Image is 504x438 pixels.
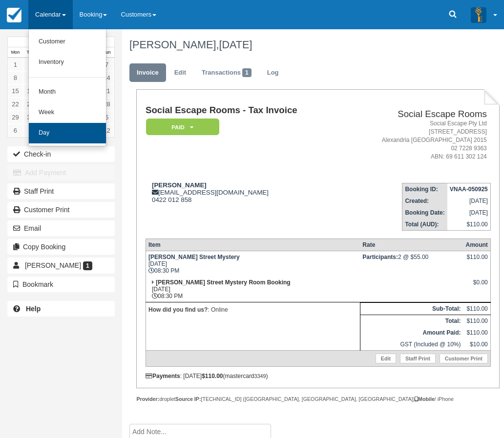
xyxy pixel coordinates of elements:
td: 2 @ $55.00 [360,251,463,277]
a: Log [260,63,286,82]
strong: Source IP: [175,396,201,402]
strong: Payments [146,373,180,379]
a: 22 [8,98,23,111]
h2: Social Escape Rooms [347,109,486,119]
a: 14 [99,71,114,84]
th: Amount [463,239,490,251]
a: 9 [23,71,38,84]
strong: Mobile [415,396,435,402]
a: Customer Print [440,354,488,363]
a: Customer Print [7,202,115,218]
a: 28 [99,98,114,111]
div: [EMAIL_ADDRESS][DOMAIN_NAME] 0422 012 858 [146,181,343,203]
strong: $110.00 [202,373,223,379]
a: Month [29,82,106,102]
img: checkfront-main-nav-mini-logo.png [7,8,21,22]
td: [DATE] 08:30 PM [146,277,360,302]
span: 1 [83,261,92,270]
strong: [PERSON_NAME] Street Mystery [148,254,240,260]
a: 21 [99,84,114,98]
strong: [PERSON_NAME] [152,181,207,189]
b: Help [26,305,41,313]
h1: [PERSON_NAME], [129,39,493,51]
address: Social Escape Pty Ltd [STREET_ADDRESS] Alexandria [GEOGRAPHIC_DATA] 2015 02 7228 9363 ABN: 69 611... [347,119,486,161]
th: Rate [360,239,463,251]
strong: Participants [362,254,398,260]
a: 7 [23,124,38,137]
a: Transactions1 [194,63,259,82]
img: A3 [471,7,486,22]
a: Staff Print [400,354,436,363]
th: Booking Date: [402,207,447,219]
strong: Provider: [136,396,159,402]
th: Sub-Total: [360,302,463,315]
span: [DATE] [219,39,252,51]
td: $110.00 [463,302,490,315]
th: Created: [402,195,447,207]
div: $110.00 [465,254,487,268]
ul: Calendar [28,29,106,146]
strong: How did you find us? [148,306,208,313]
a: Customer [29,32,106,52]
td: $110.00 [447,219,491,231]
a: [PERSON_NAME] 1 [7,258,115,273]
a: 15 [8,84,23,98]
p: : Online [148,305,357,315]
a: Paid [146,118,216,136]
th: Tue [23,47,38,58]
a: 1 [8,58,23,71]
td: $110.00 [463,315,490,327]
button: Copy Booking [7,239,115,255]
div: : [DATE] (mastercard ) [146,373,491,379]
div: droplet [TECHNICAL_ID] ([GEOGRAPHIC_DATA], [GEOGRAPHIC_DATA], [GEOGRAPHIC_DATA]) / iPhone [136,396,500,403]
a: Help [7,301,115,317]
a: 5 [99,111,114,124]
strong: VNAA-050925 [450,186,488,193]
small: 3349 [254,373,266,379]
a: 7 [99,58,114,71]
th: Item [146,239,360,251]
th: Mon [8,47,23,58]
a: Staff Print [7,183,115,199]
td: $10.00 [463,338,490,351]
td: $110.00 [463,327,490,338]
a: Edit [376,354,396,363]
strong: [PERSON_NAME] Street Mystery Room Booking [156,279,290,286]
div: $0.00 [465,279,487,294]
a: 16 [23,84,38,98]
a: 12 [99,124,114,137]
td: [DATE] [447,207,491,219]
a: Edit [167,63,193,82]
a: 8 [8,71,23,84]
a: 29 [8,111,23,124]
em: Paid [146,119,219,136]
span: 1 [242,68,252,77]
a: Invoice [129,63,166,82]
a: Day [29,123,106,143]
a: Inventory [29,52,106,73]
a: 2 [23,58,38,71]
td: GST (Included @ 10%) [360,338,463,351]
a: 30 [23,111,38,124]
td: [DATE] 08:30 PM [146,251,360,277]
th: Amount Paid: [360,327,463,338]
th: Booking ID: [402,183,447,195]
h1: Social Escape Rooms - Tax Invoice [146,105,343,116]
span: [PERSON_NAME] [25,261,81,269]
th: Sun [99,47,114,58]
button: Bookmark [7,277,115,292]
button: Check-in [7,146,115,162]
th: Total: [360,315,463,327]
button: Email [7,220,115,236]
td: [DATE] [447,195,491,207]
a: 23 [23,98,38,111]
a: Week [29,102,106,123]
th: Total (AUD): [402,219,447,231]
button: Add Payment [7,165,115,180]
a: 6 [8,124,23,137]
